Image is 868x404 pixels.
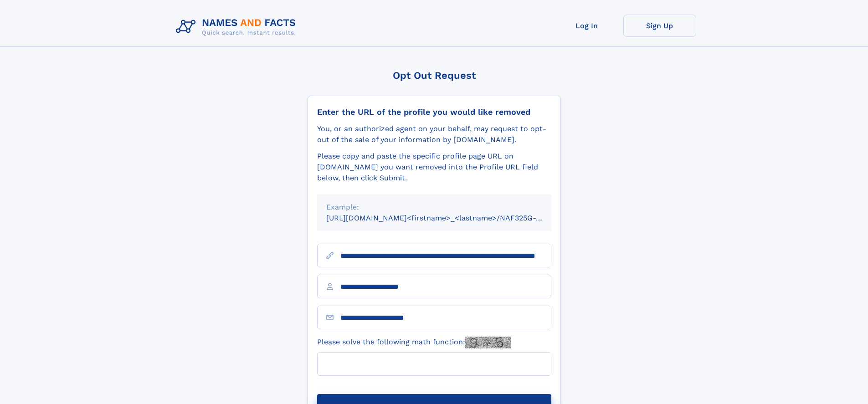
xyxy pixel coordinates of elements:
a: Sign Up [623,15,696,37]
div: Opt Out Request [308,70,561,81]
div: Example: [326,202,542,213]
small: [URL][DOMAIN_NAME]<firstname>_<lastname>/NAF325G-xxxxxxxx [326,214,569,222]
div: You, or an authorized agent on your behalf, may request to opt-out of the sale of your informatio... [317,123,551,145]
img: Logo Names and Facts [172,15,303,39]
div: Enter the URL of the profile you would like removed [317,107,551,117]
div: Please copy and paste the specific profile page URL on [DOMAIN_NAME] you want removed into the Pr... [317,151,551,184]
label: Please solve the following math function: [317,337,511,348]
a: Log In [550,15,623,37]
